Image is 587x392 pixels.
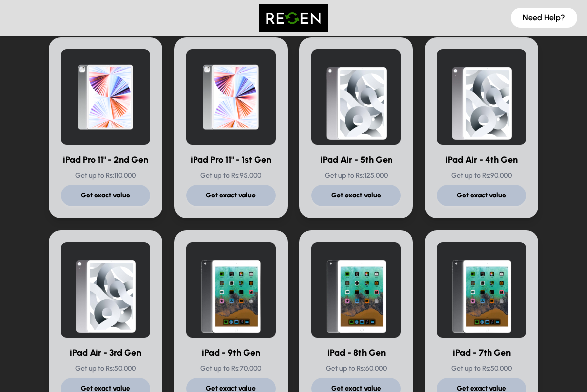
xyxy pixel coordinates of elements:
button: Need Help? [511,8,577,28]
h3: iPad Air - 4th Gen [437,153,526,167]
p: Get exact value [331,191,381,200]
img: Logo [259,4,328,32]
p: Get up to Rs: 95,000 [186,171,276,181]
p: Get exact value [206,191,256,200]
img: iPad Pro 11-inch - 2nd Generation (2020) [61,49,150,145]
h3: iPad Pro 11" - 1st Gen [186,153,276,167]
p: Get up to Rs: 110,000 [61,171,150,181]
h3: iPad - 8th Gen [311,346,401,360]
h3: iPad Pro 11" - 2nd Gen [61,153,150,167]
img: iPad - 9th Generation (2021) [186,242,276,338]
p: Get exact value [457,191,506,200]
img: iPad - 8th Generation (2020) [311,242,401,338]
h3: iPad Air - 3rd Gen [61,346,150,360]
p: Get up to Rs: 50,000 [437,364,526,374]
h3: iPad - 9th Gen [186,346,276,360]
h3: iPad Air - 5th Gen [311,153,401,167]
p: Get up to Rs: 90,000 [437,171,526,181]
img: iPad Air - 3rd Generation (2019) [61,242,150,338]
p: Get up to Rs: 70,000 [186,364,276,374]
p: Get up to Rs: 60,000 [311,364,401,374]
img: iPad Air - 4th Generation (2020) [437,49,526,145]
p: Get up to Rs: 50,000 [61,364,150,374]
img: iPad - 7th Generation (2019) [437,242,526,338]
p: Get up to Rs: 125,000 [311,171,401,181]
img: iPad Pro 11-inch - 1st Generation (2018) [186,49,276,145]
h3: iPad - 7th Gen [437,346,526,360]
img: iPad Air - 5th Generation (2022) [311,49,401,145]
p: Get exact value [81,191,130,200]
